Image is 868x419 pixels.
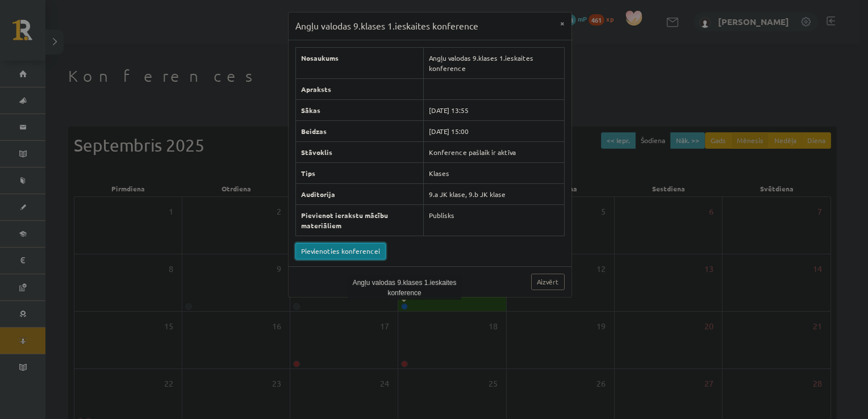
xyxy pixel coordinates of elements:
[295,99,424,120] th: Sākas
[295,120,424,141] th: Beidzas
[295,141,424,162] th: Stāvoklis
[553,12,571,34] button: ×
[424,120,564,141] td: [DATE] 15:00
[424,47,564,78] td: Angļu valodas 9.klases 1.ieskaites konference
[295,204,424,236] th: Pievienot ierakstu mācību materiāliem
[295,19,478,33] h3: Angļu valodas 9.klases 1.ieskaites konference
[424,204,564,236] td: Publisks
[424,183,564,204] td: 9.a JK klase, 9.b JK klase
[295,243,386,259] a: Pievienoties konferencei
[295,162,424,183] th: Tips
[295,47,424,78] th: Nosaukums
[424,99,564,120] td: [DATE] 13:55
[348,276,461,300] div: Angļu valodas 9.klases 1.ieskaites konference
[295,183,424,204] th: Auditorija
[295,78,424,99] th: Apraksts
[531,274,565,290] a: Aizvērt
[424,141,564,162] td: Konference pašlaik ir aktīva
[424,162,564,183] td: Klases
